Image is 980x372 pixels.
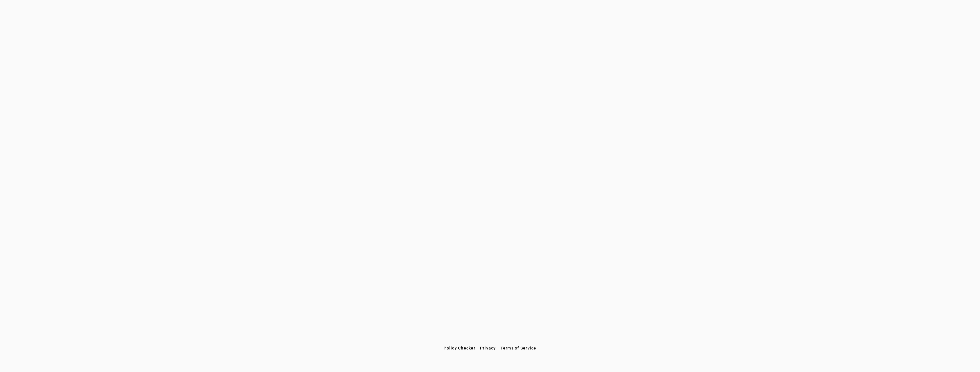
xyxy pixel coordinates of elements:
[498,343,539,353] button: Terms of Service
[478,343,498,353] button: Privacy
[480,346,496,350] span: Privacy
[501,346,536,350] span: Terms of Service
[444,346,475,350] span: Policy Checker
[441,343,478,353] button: Policy Checker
